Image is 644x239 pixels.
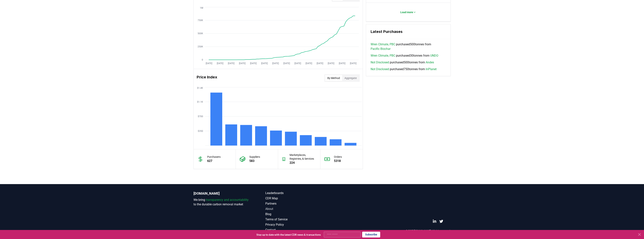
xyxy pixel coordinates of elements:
[198,45,203,48] tspan: 250K
[426,60,434,65] a: Andes
[305,62,312,65] tspan: [DATE]
[426,67,437,71] a: InPlanet
[371,53,438,58] span: purchased 30 tonnes from
[371,42,395,47] a: Wren Climate, PBC
[265,201,322,206] a: Partners
[430,53,438,58] a: UNDO
[265,207,322,211] a: About
[294,62,301,65] tspan: [DATE]
[197,101,203,103] tspan: $1.1K
[439,219,443,223] a: Twitter
[397,8,419,16] button: Load more
[207,155,221,159] p: Purchasers
[265,196,322,201] a: CDR Map
[283,62,290,65] tspan: [DATE]
[272,62,279,65] tspan: [DATE]
[290,153,316,161] p: Marketplaces, Registries, & Services
[265,212,322,216] a: Blog
[206,198,249,202] span: transparency and accountability
[371,29,446,34] h3: Latest Purchases
[200,7,203,9] tspan: 1M
[400,10,413,14] p: Load more
[197,87,203,89] tspan: $1.4K
[371,47,391,51] a: Pacific Biochar
[198,130,203,132] tspan: $350
[239,62,245,65] tspan: [DATE]
[207,159,221,163] p: 627
[339,62,345,65] tspan: [DATE]
[265,191,322,195] a: Leaderboards
[433,219,436,223] a: LinkedIn
[371,42,446,51] span: purchased 500 tonnes from
[193,198,250,207] p: We bring to the durable carbon removal market
[249,159,260,163] p: 583
[228,62,234,65] tspan: [DATE]
[325,75,342,81] button: By Method
[406,229,451,232] p: © 2025 [DOMAIN_NAME]. All rights reserved.
[193,191,250,196] p: [DOMAIN_NAME]
[217,62,223,65] tspan: [DATE]
[249,155,260,159] p: Suppliers
[316,62,323,65] tspan: [DATE]
[371,60,389,65] a: Not Disclosed
[202,58,203,61] tspan: 0
[265,228,322,232] a: Contact
[342,75,359,81] button: Aggregate
[350,62,356,65] tspan: [DATE]
[198,115,203,118] tspan: $700
[265,217,322,222] a: Terms of Service
[371,60,434,65] span: purchased 500 tonnes from
[290,161,316,165] p: 224
[371,53,395,58] a: Wren Climate, PBC
[328,62,334,65] tspan: [DATE]
[198,19,203,22] tspan: 750K
[206,62,212,65] tspan: [DATE]
[265,222,322,227] a: Privacy Policy
[197,74,217,82] h3: Price Index
[334,155,342,159] p: Orders
[250,62,256,65] tspan: [DATE]
[261,62,268,65] tspan: [DATE]
[198,32,203,35] tspan: 500K
[371,67,389,71] a: Not Disclosed
[371,67,437,71] span: purchased 750 tonnes from
[334,159,342,163] p: 5318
